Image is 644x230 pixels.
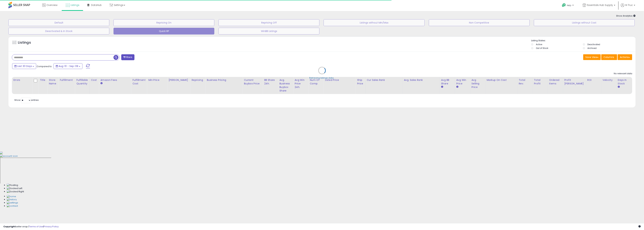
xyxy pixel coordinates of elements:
[7,184,18,187] img: Floating
[587,3,613,7] span: Essentials Hub Supply
[309,76,335,79] div: Retrieving listings data..
[7,187,22,190] img: Docked Left
[625,3,633,7] span: Hi Truc
[324,19,424,26] button: Listings without Min/Max
[8,19,109,26] button: Default
[562,3,566,7] i: Get Help
[567,4,571,7] span: Help
[429,19,530,26] button: Non Competitive
[7,201,18,204] img: Settings
[46,3,57,7] span: Overview
[71,3,79,7] span: Listings
[7,198,17,201] img: History
[219,19,319,26] button: Repricing Off
[113,19,214,26] button: Repricing On
[559,1,577,11] a: Help
[7,190,24,193] img: Docked Right
[534,19,635,26] button: Listings without Cost
[91,3,102,7] span: DataHub
[616,14,636,17] span: Show Analytics
[8,28,109,34] button: Deactivated & In Stock
[7,204,18,208] img: Contact
[113,28,214,34] button: Quick RP
[219,28,319,34] button: WinBB Listings
[621,3,635,11] a: Hi Truc
[7,195,16,198] img: Home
